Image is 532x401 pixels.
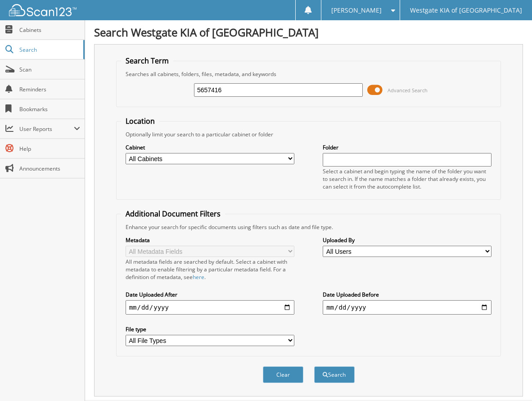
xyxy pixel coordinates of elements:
[323,300,491,315] input: end
[121,223,496,231] div: Enhance your search for specific documents using filters such as date and file type.
[121,209,225,219] legend: Additional Document Filters
[94,25,523,40] h1: Search Westgate KIA of [GEOGRAPHIC_DATA]
[126,291,294,298] label: Date Uploaded After
[19,105,80,113] span: Bookmarks
[323,291,491,298] label: Date Uploaded Before
[121,56,173,66] legend: Search Term
[19,125,74,133] span: User Reports
[323,236,491,244] label: Uploaded By
[9,4,77,16] img: scan123-logo-white.svg
[388,87,428,94] span: Advanced Search
[126,236,294,244] label: Metadata
[331,8,382,13] span: [PERSON_NAME]
[314,366,355,383] button: Search
[487,358,532,401] iframe: Chat Widget
[121,116,159,126] legend: Location
[126,300,294,315] input: start
[126,325,294,333] label: File type
[19,66,80,73] span: Scan
[323,144,491,151] label: Folder
[19,165,80,172] span: Announcements
[410,8,522,13] span: Westgate KIA of [GEOGRAPHIC_DATA]
[19,46,79,54] span: Search
[121,131,496,138] div: Optionally limit your search to a particular cabinet or folder
[193,273,204,281] a: here
[19,145,80,153] span: Help
[126,258,294,281] div: All metadata fields are searched by default. Select a cabinet with metadata to enable filtering b...
[121,70,496,78] div: Searches all cabinets, folders, files, metadata, and keywords
[126,144,294,151] label: Cabinet
[19,86,80,93] span: Reminders
[263,366,303,383] button: Clear
[323,167,491,190] div: Select a cabinet and begin typing the name of the folder you want to search in. If the name match...
[19,26,80,34] span: Cabinets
